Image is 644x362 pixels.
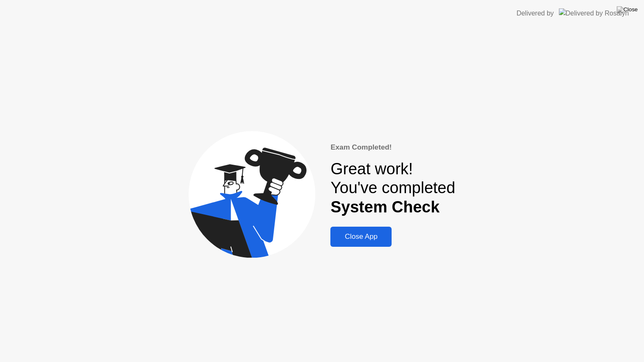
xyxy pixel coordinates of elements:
[330,227,392,247] button: Close App
[330,160,455,217] div: Great work! You've completed
[333,233,389,241] div: Close App
[330,198,439,216] b: System Check
[559,8,629,18] img: Delivered by Rosalyn
[330,142,455,153] div: Exam Completed!
[517,8,554,18] div: Delivered by
[617,6,638,13] img: Close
